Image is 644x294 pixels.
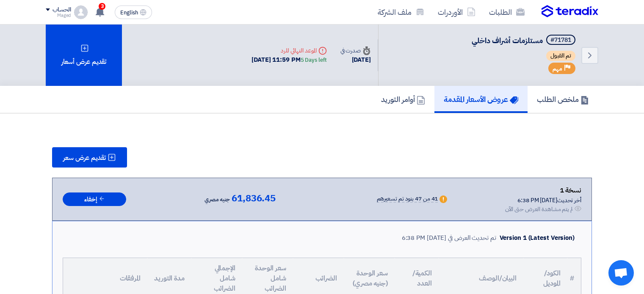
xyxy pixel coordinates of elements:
span: مستلزمات أشراف داخلي [472,35,543,46]
a: ملف الشركة [371,2,431,22]
button: تقديم عرض سعر [52,147,127,168]
span: مهم [553,65,562,73]
span: English [120,10,138,16]
div: تم تحديث العرض في [DATE] 6:38 PM [402,233,496,243]
span: تقديم عرض سعر [63,154,106,161]
a: ملخص الطلب [528,86,598,113]
div: [DATE] 11:59 PM [252,55,326,65]
div: نسخة 1 [505,185,581,196]
button: إخفاء [63,192,126,206]
a: الطلبات [482,2,531,22]
div: 5 Days left [301,56,327,64]
img: Teradix logo [542,5,598,18]
div: #71781 [550,37,571,43]
div: تقديم عرض أسعار [46,25,122,86]
div: [DATE] [340,55,371,65]
div: صدرت في [340,46,371,55]
div: الحساب [53,6,71,14]
span: جنيه مصري [205,195,230,205]
button: English [115,5,152,19]
a: عروض الأسعار المقدمة [434,86,528,113]
div: لم يتم مشاهدة العرض حتى الآن [505,205,573,214]
div: Maged [46,13,71,18]
h5: مستلزمات أشراف داخلي [472,35,577,47]
img: profile_test.png [74,5,88,19]
a: أوامر التوريد [372,86,434,113]
a: الأوردرات [431,2,482,22]
span: 61,836.45 [232,193,276,203]
h5: أوامر التوريد [381,94,425,104]
div: الموعد النهائي للرد [252,46,326,55]
h5: عروض الأسعار المقدمة [444,94,518,104]
h5: ملخص الطلب [537,94,589,104]
div: Version 1 (Latest Version) [500,233,575,243]
div: 41 من 47 بنود تم تسعيرهم [377,196,438,203]
div: أخر تحديث [DATE] 6:38 PM [505,196,581,205]
span: تم القبول [546,51,575,61]
span: 3 [99,3,105,10]
div: Open chat [608,260,634,286]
